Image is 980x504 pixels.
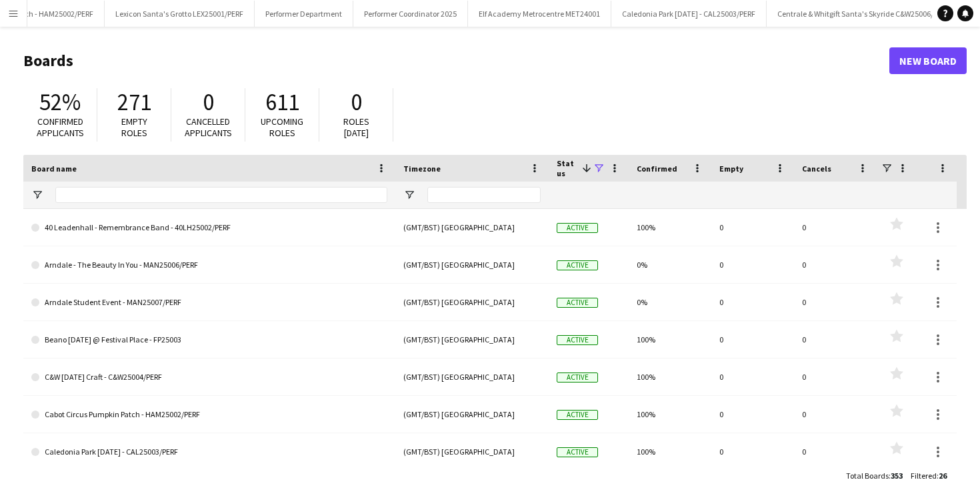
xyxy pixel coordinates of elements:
div: 0 [711,321,794,358]
a: Beano [DATE] @ Festival Place - FP25003 [31,321,387,358]
span: 0 [351,87,362,117]
div: 0 [794,396,877,433]
div: (GMT/BST) [GEOGRAPHIC_DATA] [395,321,549,358]
div: : [846,463,903,489]
a: 40 Leadenhall - Remembrance Band - 40LH25002/PERF [31,209,387,246]
span: Confirmed [637,164,677,174]
div: 0 [794,284,877,320]
div: 0 [711,284,794,320]
span: Filtered [911,471,937,481]
span: Board name [31,164,77,174]
span: 611 [265,87,299,117]
div: 0 [711,396,794,433]
span: Active [557,447,598,457]
div: 100% [629,396,711,433]
a: Caledonia Park [DATE] - CAL25003/PERF [31,433,387,471]
div: 0 [794,246,877,283]
div: 100% [629,358,711,395]
div: 100% [629,209,711,246]
span: Active [557,372,598,383]
div: 0 [794,358,877,395]
span: Empty roles [121,115,147,139]
span: 26 [939,471,947,481]
span: 0 [203,87,214,117]
div: (GMT/BST) [GEOGRAPHIC_DATA] [395,284,549,320]
span: Active [557,410,598,420]
a: Arndale - The Beauty In You - MAN25006/PERF [31,246,387,284]
span: Cancels [802,164,831,174]
button: Open Filter Menu [31,189,43,201]
span: Confirmed applicants [37,115,84,139]
a: Arndale Student Event - MAN25007/PERF [31,284,387,321]
button: Elf Academy Metrocentre MET24001 [468,1,611,27]
div: 100% [629,321,711,358]
div: 0 [711,433,794,470]
span: 52% [39,87,81,117]
a: Cabot Circus Pumpkin Patch - HAM25002/PERF [31,396,387,433]
button: Performer Coordinator 2025 [353,1,468,27]
div: 0% [629,284,711,320]
button: Open Filter Menu [403,189,415,201]
div: 0% [629,246,711,283]
span: Cancelled applicants [185,115,232,139]
span: 271 [117,87,151,117]
span: Active [557,335,598,345]
div: (GMT/BST) [GEOGRAPHIC_DATA] [395,209,549,246]
div: (GMT/BST) [GEOGRAPHIC_DATA] [395,433,549,470]
div: 0 [711,246,794,283]
span: Upcoming roles [261,115,303,139]
span: Active [557,298,598,308]
button: Performer Department [255,1,353,27]
h1: Boards [23,51,889,71]
span: Empty [719,164,743,174]
span: Total Boards [846,471,889,481]
span: Timezone [403,164,441,174]
span: Active [557,223,598,233]
div: 0 [794,433,877,470]
div: (GMT/BST) [GEOGRAPHIC_DATA] [395,358,549,395]
button: Caledonia Park [DATE] - CAL25003/PERF [611,1,767,27]
button: Lexicon Santa's Grotto LEX25001/PERF [105,1,255,27]
span: Status [557,158,577,178]
div: (GMT/BST) [GEOGRAPHIC_DATA] [395,246,549,283]
span: 353 [891,471,903,481]
span: Roles [DATE] [343,115,369,139]
input: Board name Filter Input [55,187,387,203]
div: 100% [629,433,711,470]
input: Timezone Filter Input [427,187,541,203]
a: C&W [DATE] Craft - C&W25004/PERF [31,358,387,396]
div: 0 [711,209,794,246]
a: New Board [889,47,967,74]
div: : [911,463,947,489]
div: 0 [794,209,877,246]
button: Centrale & Whitgift Santa's Skyride C&W25006/PERF [767,1,961,27]
div: 0 [711,358,794,395]
div: 0 [794,321,877,358]
div: (GMT/BST) [GEOGRAPHIC_DATA] [395,396,549,433]
span: Active [557,260,598,270]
